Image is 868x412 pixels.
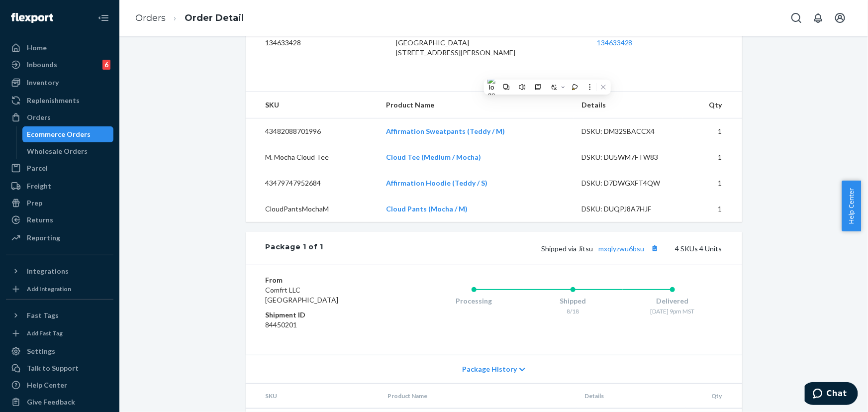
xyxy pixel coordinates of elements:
[523,296,623,306] div: Shipped
[599,244,645,253] a: mxqlyzwu6bsu
[581,204,675,214] div: DSKU: DUQPJ8A7HJF
[386,179,487,187] a: Affirmation Hoodie (Teddy / S)
[396,38,515,57] span: [GEOGRAPHIC_DATA] [STREET_ADDRESS][PERSON_NAME]
[27,112,51,122] div: Orders
[27,146,88,156] div: Wholesale Orders
[6,377,113,393] a: Help Center
[27,78,59,88] div: Inventory
[683,196,742,222] td: 1
[27,181,51,191] div: Freight
[27,310,59,320] div: Fast Tags
[623,307,722,315] div: [DATE] 9pm MST
[22,126,114,142] a: Ecommerce Orders
[6,230,113,246] a: Reporting
[6,57,113,73] a: Inbounds6
[246,118,379,145] td: 43482088701996
[462,364,517,374] span: Package History
[842,181,861,231] button: Help Center
[581,178,675,188] div: DSKU: D7DWGXFT4QW
[102,60,110,70] div: 6
[424,296,524,306] div: Processing
[135,12,166,23] a: Orders
[683,144,742,170] td: 1
[6,212,113,228] a: Returns
[830,8,850,28] button: Open account menu
[246,170,379,196] td: 43479747952684
[683,92,742,118] th: Qty
[6,178,113,194] a: Freight
[581,152,675,162] div: DSKU: DU5WM7FTW83
[27,329,63,337] div: Add Fast Tag
[27,215,53,225] div: Returns
[6,283,113,295] a: Add Integration
[6,308,113,323] button: Fast Tags
[523,307,623,315] div: 8/18
[581,126,675,136] div: DSKU: DM32SBACCX4
[386,153,481,161] a: Cloud Tee (Medium / Mocha)
[27,380,67,390] div: Help Center
[386,205,468,213] a: Cloud Pants (Mocha / M)
[623,296,722,306] div: Delivered
[266,275,385,285] dt: From
[246,92,379,118] th: SKU
[683,170,742,196] td: 1
[22,143,114,159] a: Wholesale Orders
[27,198,42,208] div: Prep
[683,118,742,145] td: 1
[266,320,385,330] dd: 84450201
[6,93,113,108] a: Replenishments
[6,40,113,56] a: Home
[246,196,379,222] td: CloudPantsMochaM
[27,266,69,276] div: Integrations
[686,384,742,409] th: Qty
[378,92,574,118] th: Product Name
[6,343,113,359] a: Settings
[542,244,662,253] span: Shipped via Jitsu
[577,384,686,409] th: Details
[6,394,113,410] button: Give Feedback
[786,8,806,28] button: Open Search Box
[386,127,505,135] a: Affirmation Sweatpants (Teddy / M)
[27,163,48,173] div: Parcel
[6,195,113,211] a: Prep
[597,38,633,47] a: 134633428
[6,109,113,125] a: Orders
[266,310,385,320] dt: Shipment ID
[6,360,113,376] button: Talk to Support
[6,160,113,176] a: Parcel
[27,43,47,53] div: Home
[6,75,113,91] a: Inventory
[27,346,55,356] div: Settings
[266,38,381,48] dd: 134633428
[246,384,380,409] th: SKU
[94,8,113,28] button: Close Navigation
[27,285,71,293] div: Add Integration
[27,233,60,243] div: Reporting
[27,129,91,139] div: Ecommerce Orders
[11,13,53,23] img: Flexport logo
[246,144,379,170] td: M. Mocha Cloud Tee
[27,96,80,105] div: Replenishments
[27,363,79,373] div: Talk to Support
[649,242,662,255] button: Copy tracking number
[127,3,252,33] ol: breadcrumbs
[185,12,244,23] a: Order Detail
[27,397,75,407] div: Give Feedback
[323,242,722,255] div: 4 SKUs 4 Units
[6,327,113,339] a: Add Fast Tag
[805,382,858,407] iframe: Opens a widget where you can chat to one of our agents
[808,8,828,28] button: Open notifications
[380,384,577,409] th: Product Name
[27,60,57,70] div: Inbounds
[6,263,113,279] button: Integrations
[266,242,324,255] div: Package 1 of 1
[574,92,683,118] th: Details
[266,286,339,304] span: Comfrt LLC [GEOGRAPHIC_DATA]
